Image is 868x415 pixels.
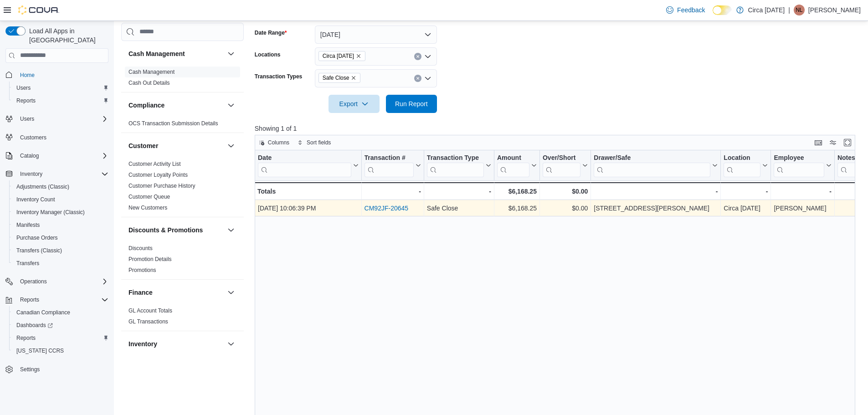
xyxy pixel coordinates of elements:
[128,160,181,168] span: Customer Activity List
[2,131,112,144] button: Customers
[20,152,39,159] span: Catalog
[128,172,188,178] a: Customer Loyalty Points
[364,154,421,177] button: Transaction #
[128,318,168,325] a: GL Transactions
[724,186,768,197] div: -
[543,154,580,162] div: Over/Short
[294,137,334,148] button: Sort fields
[323,73,349,82] span: Safe Close
[594,154,710,177] div: Drawer/Safe
[663,1,709,19] a: Feedback
[5,65,108,400] nav: Complex example
[128,182,195,190] span: Customer Purchase History
[16,276,51,287] button: Operations
[9,193,112,206] button: Inventory Count
[13,333,39,343] a: Reports
[226,287,236,298] button: Finance
[128,161,181,167] a: Customer Activity List
[16,322,53,329] span: Dashboards
[128,288,153,297] h3: Finance
[16,247,62,254] span: Transfers (Classic)
[497,203,537,214] div: $6,168.25
[13,245,66,256] a: Transfers (Classic)
[427,203,491,214] div: Safe Close
[128,171,188,179] span: Customer Loyalty Points
[128,288,224,297] button: Finance
[226,140,236,151] button: Customer
[18,5,59,15] img: Cova
[9,306,112,319] button: Canadian Compliance
[121,67,244,92] div: Cash Management
[226,48,236,59] button: Cash Management
[427,154,484,177] div: Transaction Type
[13,320,108,331] span: Dashboards
[16,209,85,216] span: Inventory Manager (Classic)
[543,203,588,214] div: $0.00
[128,120,218,127] span: OCS Transaction Submission Details
[13,207,108,218] span: Inventory Manager (Classic)
[9,319,112,332] a: Dashboards
[16,84,31,92] span: Users
[128,194,170,200] a: Customer Queue
[594,186,718,197] div: -
[796,5,802,15] span: NL
[16,169,108,179] span: Inventory
[9,219,112,231] button: Manifests
[13,307,74,318] a: Canadian Compliance
[258,154,359,177] button: Date
[16,234,58,241] span: Purchase Orders
[16,334,36,342] span: Reports
[16,276,108,287] span: Operations
[13,307,108,318] span: Canadian Compliance
[724,203,768,214] div: Circa [DATE]
[128,205,167,211] a: New Customers
[16,132,108,143] span: Customers
[16,69,108,81] span: Home
[13,232,108,243] span: Purchase Orders
[724,154,760,162] div: Location
[13,345,67,356] a: [US_STATE] CCRS
[226,338,236,349] button: Inventory
[13,345,108,356] span: Washington CCRS
[128,339,157,348] h3: Inventory
[128,49,224,58] button: Cash Management
[364,186,421,197] div: -
[128,256,172,262] a: Promotion Details
[329,95,380,113] button: Export
[9,231,112,244] button: Purchase Orders
[128,193,170,200] span: Customer Queue
[9,180,112,193] button: Adjustments (Classic)
[13,258,43,269] a: Transfers
[16,309,70,316] span: Canadian Compliance
[16,221,40,229] span: Manifests
[121,305,244,331] div: Finance
[16,347,64,354] span: [US_STATE] CCRS
[128,101,164,110] h3: Compliance
[9,206,112,219] button: Inventory Manager (Classic)
[13,320,56,331] a: Dashboards
[16,150,42,161] button: Catalog
[356,53,361,59] button: Remove Circa 1818 from selection in this group
[497,186,537,197] div: $6,168.25
[128,183,195,189] a: Customer Purchase History
[543,154,588,177] button: Over/Short
[16,150,108,161] span: Catalog
[13,220,43,231] a: Manifests
[121,243,244,279] div: Discounts & Promotions
[226,100,236,111] button: Compliance
[427,186,491,197] div: -
[334,95,374,113] span: Export
[20,366,40,373] span: Settings
[255,73,302,80] label: Transaction Types
[128,69,175,75] a: Cash Management
[121,159,244,217] div: Customer
[2,149,112,162] button: Catalog
[497,154,529,162] div: Amount
[842,137,853,148] button: Enter fullscreen
[128,266,156,274] span: Promotions
[20,170,42,178] span: Inventory
[128,339,224,348] button: Inventory
[774,154,824,162] div: Employee
[128,318,168,325] span: GL Transactions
